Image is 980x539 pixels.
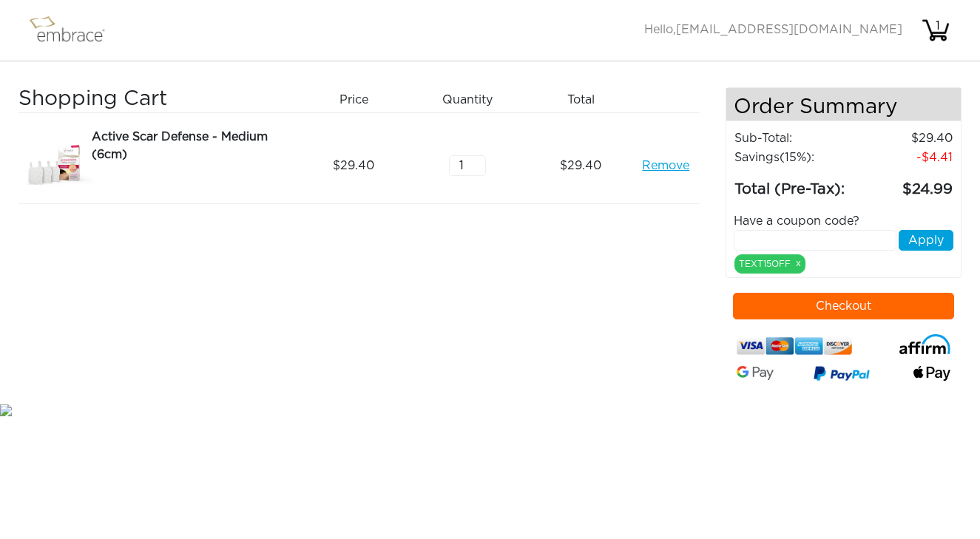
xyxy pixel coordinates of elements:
[796,257,801,270] a: x
[26,12,122,49] img: logo.png
[854,148,953,167] td: 4.41
[921,24,950,35] a: 1
[734,148,854,167] td: Savings :
[737,366,774,381] img: Google-Pay-Logo.svg
[530,87,643,112] div: Total
[734,254,805,274] div: TEXT15OFF
[442,91,493,109] span: Quantity
[814,363,870,386] img: paypal-v3.png
[737,334,852,358] img: credit-cards.png
[18,128,92,203] img: 3dae449a-8dcd-11e7-960f-02e45ca4b85b.jpeg
[18,87,291,112] h3: Shopping Cart
[913,366,950,381] img: fullApplePay.png
[676,24,902,35] span: [EMAIL_ADDRESS][DOMAIN_NAME]
[923,17,953,35] div: 1
[333,157,374,174] span: 29.40
[303,87,416,112] div: Price
[560,157,601,174] span: 29.40
[921,16,950,45] img: cart
[854,129,953,148] td: 29.40
[92,128,291,163] div: Active Scar Defense - Medium (6cm)
[734,167,854,201] td: Total (Pre-Tax):
[780,152,811,163] span: (15%)
[644,24,902,35] span: Hello,
[642,157,689,174] a: Remove
[854,167,953,201] td: 24.99
[733,293,954,319] button: Checkout
[726,88,961,121] h4: Order Summary
[723,212,964,230] div: Have a coupon code?
[899,334,950,354] img: affirm-logo.svg
[899,230,953,251] button: Apply
[734,129,854,148] td: Sub-Total:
